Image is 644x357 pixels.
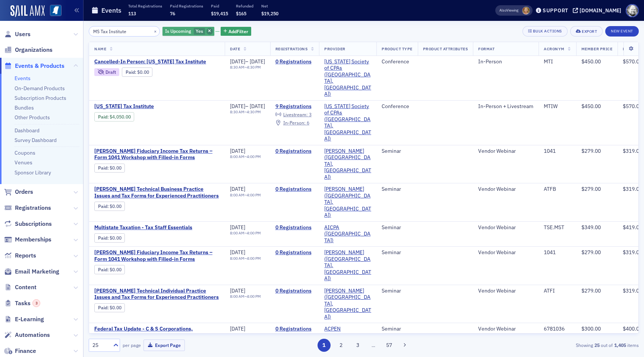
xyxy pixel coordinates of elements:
div: MTIW [544,103,571,110]
a: [US_STATE] Society of CPAs ([GEOGRAPHIC_DATA], [GEOGRAPHIC_DATA]) [324,59,371,98]
span: Viewing [499,8,518,13]
div: Paid: 0 - $0 [94,233,125,242]
strong: 25 [593,342,601,348]
div: – [230,65,265,70]
a: Venues [15,159,32,166]
span: Surgent (Radnor, PA) [324,249,371,282]
div: Paid: 0 - $0 [94,164,125,173]
a: Paid [98,203,107,209]
span: [DATE] [230,58,245,65]
div: In-Person [478,59,533,65]
span: Automations [15,331,50,339]
span: Ellen Vaughn [522,7,530,15]
time: 4:00 PM [247,294,261,299]
div: Seminar [382,148,412,155]
a: Paid [98,114,107,120]
button: 3 [351,339,364,352]
a: Other Products [15,114,50,121]
span: Date [230,46,240,51]
span: $0.00 [137,69,149,75]
div: TSE.MST [544,224,571,231]
a: Subscriptions [4,220,52,228]
a: Sponsor Library [15,169,51,176]
span: Surgent's Fiduciary Income Tax Returns – Form 1041 Workshop with Filled-in Forms [94,249,220,262]
span: $450.00 [581,103,601,110]
span: Orders [15,188,33,196]
a: 0 Registrations [275,148,314,155]
span: Federal Tax Update - C & S Corporations, Partnerships & LLCs (Forms 1120, 1120S & 1065) [94,326,220,339]
span: $300.00 [581,325,601,332]
div: Draft [94,68,119,76]
div: Vendor Webinar [478,288,533,294]
span: Mississippi Society of CPAs (Ridgeland, MS) [324,59,371,98]
a: 0 Registrations [275,288,314,294]
div: MTI [544,59,571,65]
span: $0.00 [110,267,121,272]
time: 8:00 AM [230,294,244,299]
div: – [230,59,265,65]
time: 8:30 AM [230,109,244,114]
a: Paid [98,165,107,171]
a: Dashboard [15,127,40,134]
a: Survey Dashboard [15,137,57,143]
span: Mississippi Tax Institute [94,103,220,110]
span: 76 [170,10,175,16]
span: : [98,267,110,272]
span: $279.00 [581,249,601,256]
time: 9:00 AM [230,332,244,337]
a: Finance [4,347,36,355]
a: Registrations [4,204,51,212]
a: [PERSON_NAME] ([GEOGRAPHIC_DATA], [GEOGRAPHIC_DATA]) [324,148,371,181]
div: Also [499,8,506,13]
span: E-Learning [15,315,44,323]
div: Paid: 0 - $0 [94,202,125,211]
span: Tasks [15,299,40,307]
time: 8:00 AM [230,256,244,261]
span: Content [15,283,37,291]
span: Livestream : [283,111,308,117]
span: 3 [309,111,312,117]
div: Vendor Webinar [478,326,533,332]
span: Product Type [382,46,412,51]
div: Seminar [382,186,412,193]
span: … [368,342,379,348]
span: Registrations [275,46,308,51]
span: $4,050.00 [110,114,131,120]
a: Memberships [4,236,51,244]
img: SailAMX [50,5,61,16]
div: [DOMAIN_NAME] [580,7,621,14]
a: Reports [4,252,36,260]
span: : [98,203,110,209]
div: – [230,193,261,198]
time: 4:30 PM [247,109,261,114]
span: $400.00 [623,325,642,332]
a: SailAMX [10,5,45,17]
a: Coupons [15,149,35,156]
div: – [230,231,261,236]
button: Export Page [143,339,185,351]
div: Vendor Webinar [478,249,533,256]
span: [DATE] [230,224,245,231]
button: AddFilter [221,27,251,36]
div: Paid: 0 - $0 [94,265,125,274]
div: 6781036 [544,326,571,332]
span: Mississippi Society of CPAs (Ridgeland, MS) [324,103,371,142]
a: Livestream: 3 [275,112,312,118]
span: $0.00 [110,203,121,209]
span: Multistate Taxation - Tax Staff Essentials [94,224,220,231]
a: Events [15,75,31,82]
a: Orders [4,188,33,196]
span: $570.00 [623,103,642,110]
p: Total Registrations [128,3,162,9]
span: Finance [15,347,36,355]
span: $319.00 [623,249,642,256]
span: 113 [128,10,136,16]
label: per page [123,342,141,348]
span: Email Marketing [15,268,59,276]
span: $19,415 [211,10,228,16]
a: Paid [98,305,107,310]
a: Paid [98,267,107,272]
span: $319.00 [623,287,642,294]
div: Conference [382,59,412,65]
div: Vendor Webinar [478,224,533,231]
